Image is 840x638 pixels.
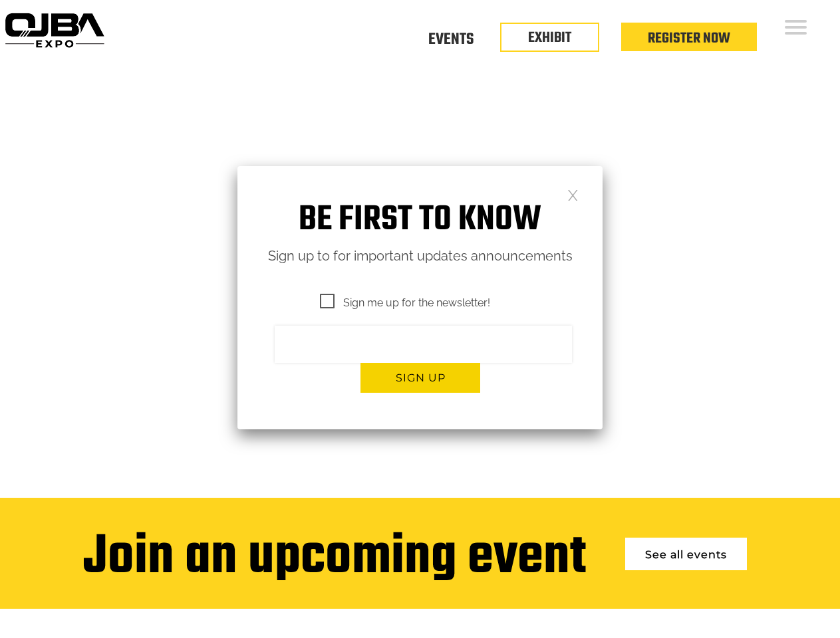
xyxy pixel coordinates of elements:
[237,245,603,268] p: Sign up to for important updates announcements
[528,27,571,49] a: EXHIBIT
[648,27,730,50] a: Register Now
[320,294,490,311] span: Sign me up for the newsletter!
[567,189,579,200] a: Close
[625,538,747,570] a: See all events
[360,363,480,393] button: Sign up
[237,199,603,241] h1: Be first to know
[83,528,586,589] div: Join an upcoming event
